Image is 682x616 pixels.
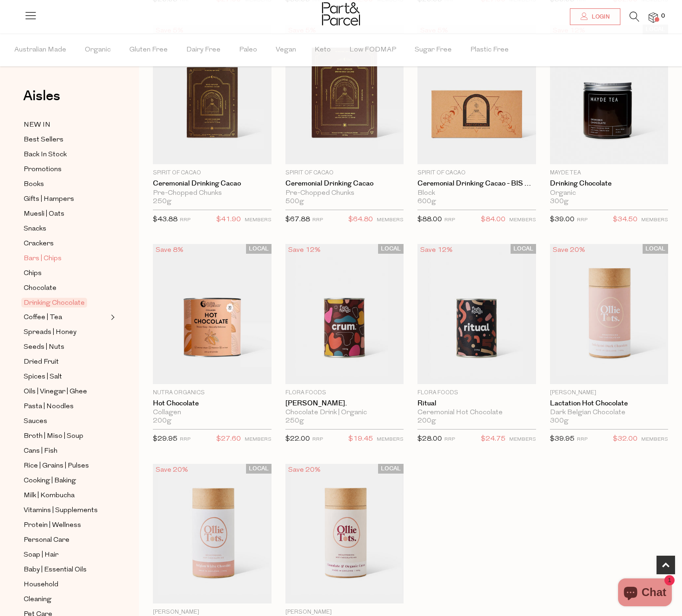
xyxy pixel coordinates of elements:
span: Snacks [24,224,46,235]
span: Login [589,13,610,21]
a: Chocolate [24,282,108,294]
span: Vegan [276,34,296,66]
span: Low FODMAP [349,34,396,66]
span: $67.88 [285,216,310,223]
span: LOCAL [246,244,272,254]
a: Books [24,179,108,190]
a: Baby | Essential Oils [24,564,108,576]
div: Pre-Chopped Chunks [153,189,272,198]
span: $27.60 [216,433,241,445]
a: Seeds | Nuts [24,341,108,353]
img: Hot Chocolate [153,244,272,384]
span: 600g [417,198,436,206]
span: 200g [153,417,171,425]
span: 200g [417,417,436,425]
span: NEW IN [24,120,51,131]
a: Ceremonial Drinking Cacao [153,180,272,188]
a: Promotions [24,164,108,175]
span: Drinking Chocolate [21,298,87,308]
p: Spirit of Cacao [417,169,536,177]
a: Soap | Hair [24,549,108,561]
a: Gifts | Hampers [24,193,108,205]
span: $24.75 [481,433,505,445]
span: Gluten Free [129,34,168,66]
img: Ceremonial Drinking Cacao [285,25,404,165]
span: $84.00 [481,214,505,226]
a: Snacks [24,223,108,235]
p: [PERSON_NAME] [550,389,669,397]
a: Cooking | Baking [24,475,108,487]
span: Paleo [239,34,257,66]
span: Bars | Chips [24,253,62,264]
span: 300g [550,417,568,425]
span: Soap | Hair [24,550,58,561]
span: $29.95 [153,436,177,443]
small: MEMBERS [641,437,668,442]
small: RRP [444,437,455,442]
a: Protein | Wellness [24,520,108,531]
a: 0 [649,13,658,22]
p: Spirit of Cacao [153,169,272,177]
span: Rice | Grains | Pulses [24,461,89,472]
a: Pasta | Noodles [24,401,108,412]
span: Back In Stock [24,149,67,160]
span: $19.45 [348,433,373,445]
span: Promotions [24,164,62,175]
a: Hot Chocolate [153,399,272,408]
span: $43.88 [153,216,177,223]
span: 300g [550,198,568,206]
p: Nutra Organics [153,389,272,397]
a: Lactation Hot Chocolate [550,399,669,408]
a: Spices | Salt [24,371,108,383]
div: Ceremonial Hot Chocolate [417,409,536,417]
a: Best Sellers [24,134,108,146]
span: 500g [285,198,304,206]
span: Pasta | Noodles [24,401,74,412]
a: Personal Care [24,534,108,546]
img: Part&Parcel [322,2,360,26]
small: RRP [180,437,190,442]
small: MEMBERS [245,437,272,442]
span: Dairy Free [186,34,221,66]
img: Ceremonial Drinking Cacao - BIS MID SEPT [417,25,536,165]
span: LOCAL [378,464,404,474]
span: 250g [153,198,171,206]
span: Oils | Vinegar | Ghee [24,386,87,398]
a: Cans | Fish [24,445,108,457]
img: Drinking Chocolate [550,25,669,165]
small: RRP [577,437,587,442]
span: Chocolate [24,283,57,294]
a: Household [24,579,108,590]
a: Muesli | Oats [24,208,108,220]
a: Vitamins | Supplements [24,505,108,516]
span: LOCAL [643,244,668,254]
img: Ritual [417,244,536,384]
span: Cans | Fish [24,446,57,457]
span: Vitamins | Supplements [24,505,98,516]
button: Expand/Collapse Coffee | Tea [108,312,115,323]
small: MEMBERS [509,437,536,442]
span: Organic [85,34,111,66]
div: Save 20% [285,464,323,476]
span: Personal Care [24,535,69,546]
a: Aisles [23,89,60,112]
small: RRP [180,218,190,223]
small: RRP [577,218,587,223]
span: Spices | Salt [24,372,62,383]
p: Flora Foods [285,389,404,397]
div: Pre-Chopped Chunks [285,189,404,198]
a: Broth | Miso | Soup [24,430,108,442]
p: Flora Foods [417,389,536,397]
span: Muesli | Oats [24,209,64,220]
span: $32.00 [613,433,638,445]
small: MEMBERS [245,218,272,223]
span: Dried Fruit [24,357,59,368]
span: Cleaning [24,594,51,605]
div: Save 20% [153,464,191,476]
span: Best Sellers [24,135,63,146]
inbox-online-store-chat: Shopify online store chat [615,578,675,609]
span: Baby | Essential Oils [24,565,87,576]
span: $64.80 [348,214,373,226]
div: Block [417,189,536,198]
div: Save 20% [550,244,588,257]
